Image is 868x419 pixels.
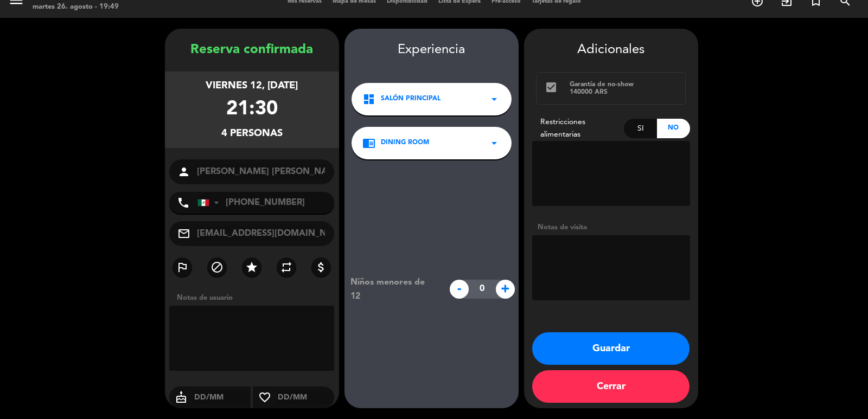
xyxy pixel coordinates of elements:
div: Si [624,119,657,138]
button: Guardar [532,332,690,365]
input: DD/MM [193,391,251,404]
div: No [657,119,690,138]
div: Niños menores de 12 [342,275,444,304]
i: chrome_reader_mode [362,137,375,150]
i: phone [177,196,190,209]
button: Cerrar [532,370,690,403]
span: Dining room [381,138,429,149]
div: Mexico (México): +52 [198,192,223,213]
i: star [245,261,258,274]
div: Restricciones alimentarias [532,116,624,141]
i: cake [169,391,193,404]
i: outlined_flag [176,261,189,274]
div: 4 personas [221,126,283,141]
div: 140000 ARS [570,88,678,96]
i: attach_money [315,261,328,274]
i: check_box [545,81,558,94]
div: martes 26. agosto - 19:49 [33,2,119,12]
div: viernes 12, [DATE] [206,78,298,94]
div: 21:30 [226,94,278,126]
span: Salón Principal [381,94,441,105]
i: dashboard [362,93,375,106]
div: Garantía de no-show [570,81,678,88]
i: block [210,261,224,274]
div: Notas de visita [532,222,690,233]
i: arrow_drop_down [488,137,501,150]
div: Notas de usuario [171,292,339,304]
i: repeat [280,261,293,274]
div: Experiencia [344,40,519,61]
div: Adicionales [532,40,690,61]
div: Reserva confirmada [165,40,339,61]
input: DD/MM [277,391,335,404]
span: + [496,280,515,299]
span: - [450,280,469,299]
i: favorite_border [253,391,277,404]
i: mail_outline [177,227,190,240]
i: person [177,165,190,178]
i: arrow_drop_down [488,93,501,106]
